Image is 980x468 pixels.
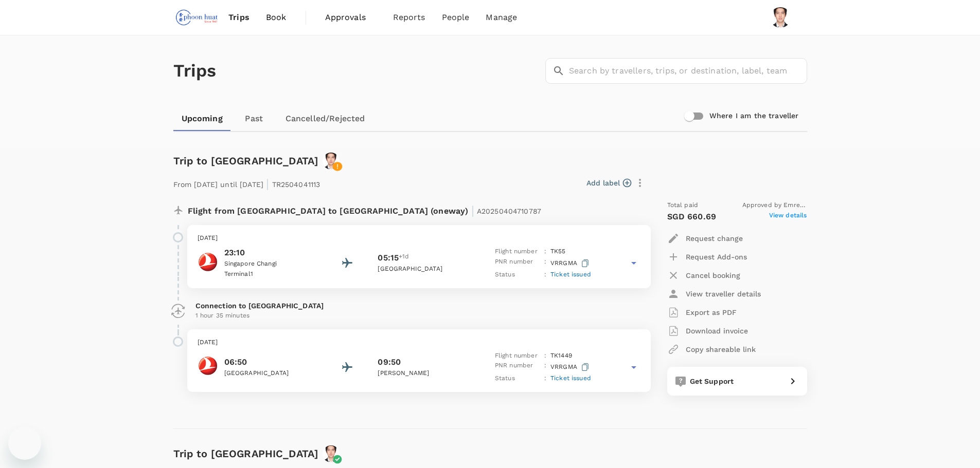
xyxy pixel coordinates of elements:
p: Request change [686,233,743,244]
p: Flight number [495,351,540,361]
button: Request change [667,229,743,248]
span: Get Support [690,377,734,385]
button: Request Add-ons [667,248,747,266]
p: From [DATE] until [DATE] TR2504041113 [173,174,320,192]
img: Ye Hong Sean Wong [770,7,791,28]
a: Past [231,106,277,131]
p: : [544,247,546,257]
p: [PERSON_NAME] [378,368,470,379]
p: : [544,373,546,384]
span: Total paid [667,200,699,211]
p: [DATE] [198,233,640,244]
button: Add label [586,178,631,188]
p: Request Add-ons [686,252,747,262]
span: +1d [399,252,409,264]
p: 05:15 [378,252,399,264]
p: Connection to [GEOGRAPHIC_DATA] [195,301,643,311]
input: Search by travellers, trips, or destination, label, team [569,58,807,84]
p: : [544,361,546,373]
img: Phoon Huat PTE. LTD. [173,6,221,29]
p: Download invoice [686,326,748,336]
p: TK 1449 [550,351,572,361]
h1: Trips [173,35,217,106]
p: Flight number [495,247,540,257]
p: Terminal 1 [224,269,317,279]
p: Copy shareable link [686,344,756,354]
p: 09:50 [378,356,401,368]
p: VRRGMA [550,257,591,270]
span: Trips [228,11,250,24]
button: Cancel booking [667,266,740,285]
p: VRRGMA [550,361,591,373]
p: Status [495,270,540,280]
p: Cancel booking [686,270,740,280]
h6: Where I am the traveller [709,110,799,122]
img: avatar-67ef3868951fe.jpeg [323,445,340,462]
p: 23:10 [224,247,317,259]
p: TK 55 [550,247,566,257]
span: Book [266,11,287,24]
p: Export as PDF [686,307,737,317]
button: View traveller details [667,285,761,303]
p: 1 hour 35 minutes [195,311,643,321]
p: Flight from [GEOGRAPHIC_DATA] to [GEOGRAPHIC_DATA] (oneway) [188,200,542,219]
span: Approvals [325,11,377,24]
p: : [544,270,546,280]
p: : [544,351,546,361]
h6: Trip to [GEOGRAPHIC_DATA] [173,445,319,462]
p: SGD 660.69 [667,211,717,223]
button: Export as PDF [667,303,737,322]
img: Turkish Airlines [198,355,218,376]
span: Ticket issued [550,271,591,278]
iframe: Button to launch messaging window [8,427,41,460]
button: Copy shareable link [667,340,756,359]
button: Download invoice [667,322,748,340]
span: People [442,11,470,24]
p: [GEOGRAPHIC_DATA] [378,264,470,274]
img: Turkish Airlines [198,252,218,272]
p: View traveller details [686,289,761,299]
img: avatar-67ef3868951fe.jpeg [323,153,340,170]
span: Manage [486,11,517,24]
p: : [544,257,546,270]
span: | [471,203,474,218]
p: 06:50 [224,356,317,368]
span: A20250404710787 [477,207,541,215]
p: PNR number [495,257,540,270]
span: View details [769,211,807,223]
h6: Trip to [GEOGRAPHIC_DATA] [173,153,319,169]
p: Singapore Changi [224,259,317,269]
a: Cancelled/Rejected [277,106,373,131]
a: Upcoming [173,106,231,131]
p: [DATE] [198,338,640,348]
span: Approved by [742,200,807,211]
span: Ticket issued [550,375,591,382]
p: PNR number [495,361,540,373]
span: | [266,177,269,191]
p: Status [495,373,540,384]
span: Reports [393,11,425,24]
p: [GEOGRAPHIC_DATA] [224,368,317,379]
